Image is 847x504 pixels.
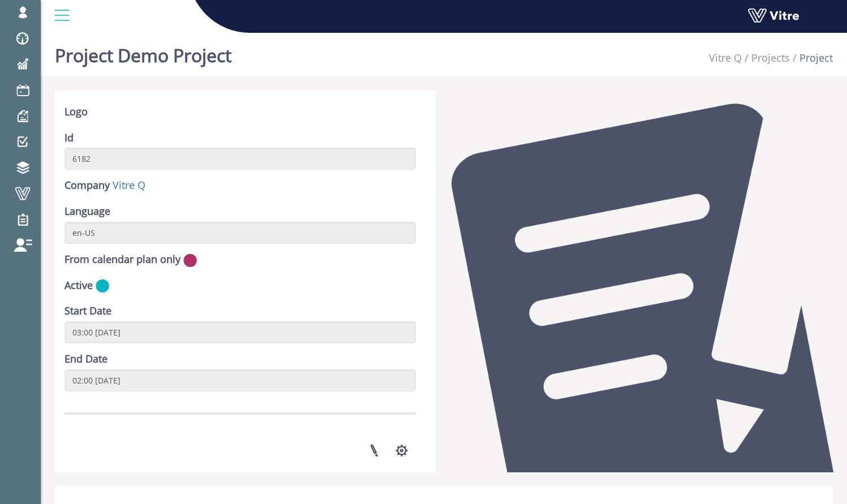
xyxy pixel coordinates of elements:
[751,51,790,64] a: Projects
[65,131,74,145] label: Id
[709,51,742,64] a: Vitre Q
[113,178,145,192] a: Vitre Q
[65,278,93,293] label: Active
[183,253,197,268] img: no
[55,28,231,76] h1: Project Demo Project
[65,105,88,119] label: Logo
[96,279,109,293] img: yes
[65,178,110,193] label: Company
[790,51,833,66] li: Project
[65,352,108,367] label: End Date
[65,252,180,267] label: From calendar plan only
[65,304,111,318] label: Start Date
[65,204,110,219] label: Language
